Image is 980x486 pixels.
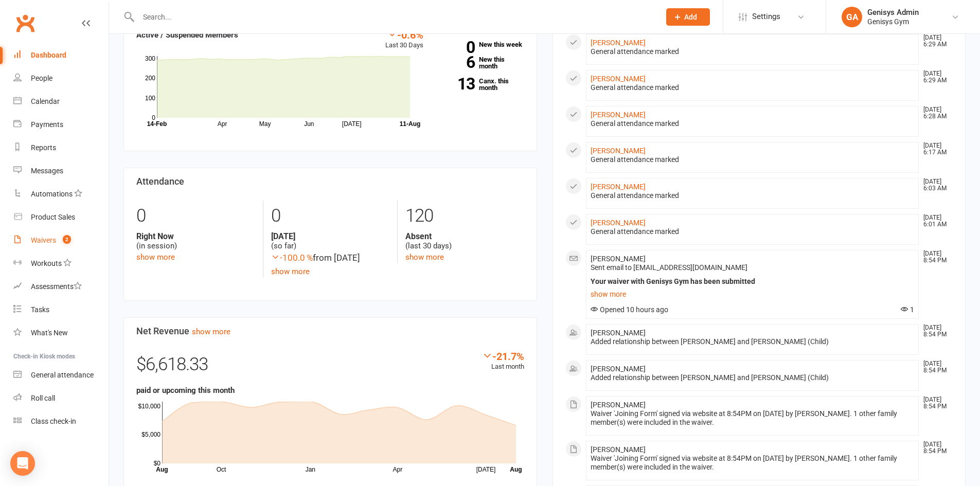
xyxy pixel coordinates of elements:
h3: Net Revenue [136,326,524,336]
a: Class kiosk mode [13,410,109,433]
div: General attendance marked [591,83,915,92]
div: Calendar [31,97,60,105]
time: [DATE] 8:54 PM [918,250,952,264]
time: [DATE] 8:54 PM [918,325,952,338]
div: General attendance marked [591,119,915,128]
strong: Right Now [136,231,255,241]
div: Genisys Admin [867,8,919,17]
div: What's New [31,329,68,337]
a: General attendance kiosk mode [13,364,109,387]
h3: Attendance [136,176,524,187]
div: General attendance marked [591,227,915,236]
div: GA [842,7,862,27]
strong: [DATE] [271,231,389,241]
strong: 0 [439,40,475,55]
div: People [31,74,52,82]
div: Genisys Gym [867,17,919,26]
time: [DATE] 6:28 AM [918,106,952,120]
div: Tasks [31,305,49,314]
div: Added relationship between [PERSON_NAME] and [PERSON_NAME] (Child) [591,337,915,346]
a: show more [271,267,310,276]
div: $6,618.33 [136,350,524,384]
a: Roll call [13,387,109,410]
a: Automations [13,183,109,206]
div: Product Sales [31,213,75,221]
a: Clubworx [12,10,38,36]
span: Add [684,13,697,21]
strong: Absent [405,231,524,241]
a: [PERSON_NAME] [591,219,646,227]
input: Search... [135,10,653,24]
a: 13Canx. this month [439,78,524,91]
time: [DATE] 6:17 AM [918,142,952,156]
span: [PERSON_NAME] [591,401,646,409]
a: [PERSON_NAME] [591,75,646,83]
a: 0New this week [439,41,524,48]
a: [PERSON_NAME] [591,183,646,191]
a: People [13,67,109,90]
a: Dashboard [13,44,109,67]
time: [DATE] 8:54 PM [918,441,952,455]
div: Open Intercom Messenger [10,451,35,476]
span: Opened 10 hours ago [591,305,668,314]
div: from [DATE] [271,251,389,265]
div: (last 30 days) [405,231,524,251]
a: show more [405,253,444,262]
span: Sent email to [EMAIL_ADDRESS][DOMAIN_NAME] [591,263,747,272]
div: Automations [31,190,73,198]
span: [PERSON_NAME] [591,365,646,373]
span: 1 [901,305,914,314]
div: 0 [136,201,255,231]
div: Payments [31,120,63,129]
a: Workouts [13,252,109,275]
span: [PERSON_NAME] [591,329,646,337]
time: [DATE] 6:29 AM [918,34,952,48]
div: Roll call [31,394,55,402]
a: Tasks [13,298,109,321]
div: Workouts [31,259,62,267]
strong: Active / Suspended Members [136,30,238,40]
a: [PERSON_NAME] [591,147,646,155]
div: Last 30 Days [385,29,423,51]
time: [DATE] 6:01 AM [918,214,952,228]
div: Your waiver with Genisys Gym has been submitted [591,277,915,286]
a: Product Sales [13,206,109,229]
a: Payments [13,113,109,136]
div: -0.6% [385,29,423,40]
a: show more [192,327,230,336]
a: [PERSON_NAME] [591,39,646,47]
span: -100.0 % [271,253,313,263]
span: Settings [752,5,780,28]
div: Assessments [31,282,82,291]
a: Calendar [13,90,109,113]
button: Add [666,8,710,26]
div: 120 [405,201,524,231]
a: show more [591,287,915,301]
a: show more [136,253,175,262]
div: Added relationship between [PERSON_NAME] and [PERSON_NAME] (Child) [591,373,915,382]
div: Class check-in [31,417,76,425]
span: [PERSON_NAME] [591,255,646,263]
strong: 13 [439,76,475,92]
a: Messages [13,159,109,183]
a: Waivers 2 [13,229,109,252]
div: General attendance marked [591,47,915,56]
strong: paid or upcoming this month [136,386,235,395]
a: 6New this month [439,56,524,69]
div: -21.7% [482,350,524,362]
a: What's New [13,321,109,345]
div: Waiver 'Joining Form' signed via website at 8:54PM on [DATE] by [PERSON_NAME]. 1 other family mem... [591,454,915,472]
div: (so far) [271,231,389,251]
strong: 6 [439,55,475,70]
time: [DATE] 6:29 AM [918,70,952,84]
div: Waivers [31,236,56,244]
time: [DATE] 8:54 PM [918,361,952,374]
div: Messages [31,167,63,175]
div: Waiver 'Joining Form' signed via website at 8:54PM on [DATE] by [PERSON_NAME]. 1 other family mem... [591,409,915,427]
div: General attendance marked [591,155,915,164]
time: [DATE] 6:03 AM [918,178,952,192]
a: [PERSON_NAME] [591,111,646,119]
a: Reports [13,136,109,159]
div: Dashboard [31,51,66,59]
time: [DATE] 8:54 PM [918,397,952,410]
